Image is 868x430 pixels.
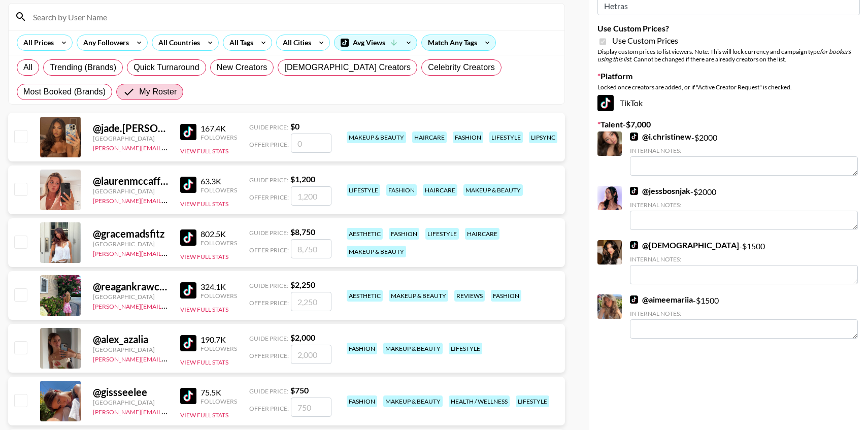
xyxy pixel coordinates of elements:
[93,135,168,142] div: [GEOGRAPHIC_DATA]
[201,176,237,186] div: 63.3K
[630,201,858,209] div: Internal Notes:
[249,229,288,237] span: Guide Price:
[180,200,228,208] button: View Full Stats
[347,395,377,407] div: fashion
[335,35,417,50] div: Avg Views
[180,388,196,404] img: TikTok
[630,255,858,263] div: Internal Notes:
[93,293,168,301] div: [GEOGRAPHIC_DATA]
[277,35,313,50] div: All Cities
[630,186,858,230] div: - $ 2000
[17,35,56,50] div: All Prices
[180,229,196,246] img: TikTok
[529,131,557,143] div: lipsync
[27,9,558,25] input: Search by User Name
[630,131,691,142] a: @i.christinew
[428,61,495,74] span: Celebrity Creators
[217,61,268,74] span: New Creators
[465,228,499,240] div: haircare
[630,131,858,176] div: - $ 2000
[223,35,255,50] div: All Tags
[389,290,448,302] div: makeup & beauty
[249,387,288,395] span: Guide Price:
[347,290,383,302] div: aesthetic
[201,282,237,292] div: 324.1K
[630,240,858,284] div: - $ 1500
[383,343,443,354] div: makeup & beauty
[249,352,289,359] span: Offer Price:
[201,186,237,194] div: Followers
[93,142,291,152] a: [PERSON_NAME][EMAIL_ADDRESS][PERSON_NAME][DOMAIN_NAME]
[23,61,32,74] span: All
[463,184,523,196] div: makeup & beauty
[290,280,315,289] strong: $ 2,250
[630,240,739,250] a: @[DEMOGRAPHIC_DATA]
[201,229,237,239] div: 802.5K
[133,61,199,74] span: Quick Turnaround
[453,131,483,143] div: fashion
[93,386,168,399] div: @ gissseelee
[93,122,168,135] div: @ jade.[PERSON_NAME]
[249,193,289,201] span: Offer Price:
[597,83,860,91] div: Locked once creators are added, or if "Active Creator Request" is checked.
[93,175,168,187] div: @ laurenmccaffrey
[630,241,638,249] img: TikTok
[597,48,860,63] div: Display custom prices to list viewers. Note: This will lock currency and campaign type . Cannot b...
[201,123,237,134] div: 167.4K
[630,294,693,305] a: @aimeemariia
[93,346,168,353] div: [GEOGRAPHIC_DATA]
[180,177,196,193] img: TikTok
[139,86,177,98] span: My Roster
[93,187,168,195] div: [GEOGRAPHIC_DATA]
[291,134,331,153] input: 0
[425,228,459,240] div: lifestyle
[290,121,299,131] strong: $ 0
[201,134,237,141] div: Followers
[180,358,228,366] button: View Full Stats
[93,195,291,205] a: [PERSON_NAME][EMAIL_ADDRESS][PERSON_NAME][DOMAIN_NAME]
[347,131,406,143] div: makeup & beauty
[597,48,851,63] em: for bookers using this list
[93,280,168,293] div: @ reagankrawczyk
[489,131,523,143] div: lifestyle
[249,335,288,342] span: Guide Price:
[93,399,168,406] div: [GEOGRAPHIC_DATA]
[180,124,196,140] img: TikTok
[597,119,860,129] label: Talent - $ 7,000
[249,246,289,254] span: Offer Price:
[50,61,116,74] span: Trending (Brands)
[152,35,202,50] div: All Countries
[630,295,638,304] img: TikTok
[201,345,237,352] div: Followers
[597,23,860,34] label: Use Custom Prices?
[347,228,383,240] div: aesthetic
[422,35,495,50] div: Match Any Tags
[201,239,237,247] div: Followers
[290,227,315,237] strong: $ 8,750
[630,187,638,195] img: TikTok
[180,253,228,260] button: View Full Stats
[630,186,690,196] a: @jessbosnjak
[93,248,291,257] a: [PERSON_NAME][EMAIL_ADDRESS][PERSON_NAME][DOMAIN_NAME]
[630,310,858,317] div: Internal Notes:
[412,131,447,143] div: haircare
[201,387,237,398] div: 75.5K
[449,395,510,407] div: health / wellness
[386,184,417,196] div: fashion
[291,398,331,417] input: 750
[249,282,288,289] span: Guide Price:
[180,335,196,351] img: TikTok
[383,395,443,407] div: makeup & beauty
[347,184,380,196] div: lifestyle
[449,343,482,354] div: lifestyle
[77,35,131,50] div: Any Followers
[180,411,228,419] button: View Full Stats
[249,405,289,412] span: Offer Price:
[347,246,406,257] div: makeup & beauty
[291,292,331,311] input: 2,250
[93,333,168,346] div: @ alex_azalia
[597,95,614,111] img: TikTok
[597,95,860,111] div: TikTok
[93,227,168,240] div: @ gracemadsfitz
[423,184,457,196] div: haircare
